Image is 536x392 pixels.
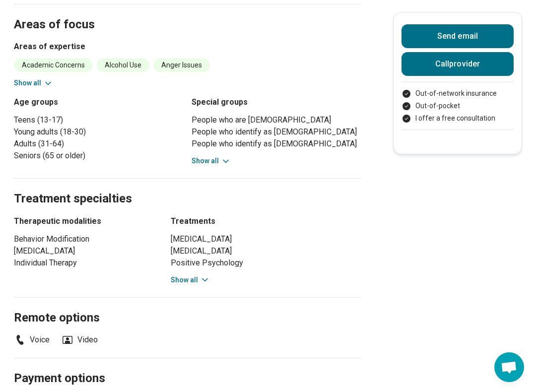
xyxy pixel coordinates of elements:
li: I offer a free consultation [402,113,514,124]
h2: Treatment specialties [14,167,361,207]
button: Send email [402,24,514,48]
li: Behavior Modification [14,233,153,245]
h3: Treatments [171,215,361,227]
div: Open chat [494,352,524,382]
h3: Special groups [192,96,361,108]
li: Out-of-network insurance [402,88,514,99]
li: Out-of-pocket [402,101,514,111]
li: People who identify as [DEMOGRAPHIC_DATA] [192,138,361,150]
li: Positive Psychology [171,257,361,269]
li: [MEDICAL_DATA] [171,245,361,257]
h3: Age groups [14,96,184,108]
li: Video [62,334,98,346]
li: People who are [DEMOGRAPHIC_DATA] [192,114,361,126]
li: Teens (13-17) [14,114,184,126]
li: Alcohol Use [97,59,149,72]
li: Adults (31-64) [14,138,184,150]
button: Show all [192,156,231,166]
li: Voice [14,334,50,346]
li: [MEDICAL_DATA] [14,245,153,257]
li: Young adults (18-30) [14,126,184,138]
li: People who identify as [DEMOGRAPHIC_DATA] [192,126,361,138]
li: Anger Issues [153,59,210,72]
button: Show all [171,275,210,285]
li: [MEDICAL_DATA] [171,233,361,245]
li: Academic Concerns [14,59,93,72]
button: Show all [14,78,53,88]
li: Individual Therapy [14,257,153,269]
ul: Payment options [402,88,514,124]
h3: Therapeutic modalities [14,215,153,227]
button: Callprovider [402,52,514,76]
h2: Remote options [14,286,361,327]
li: Seniors (65 or older) [14,150,184,162]
h3: Areas of expertise [14,41,361,53]
h2: Payment options [14,346,361,387]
